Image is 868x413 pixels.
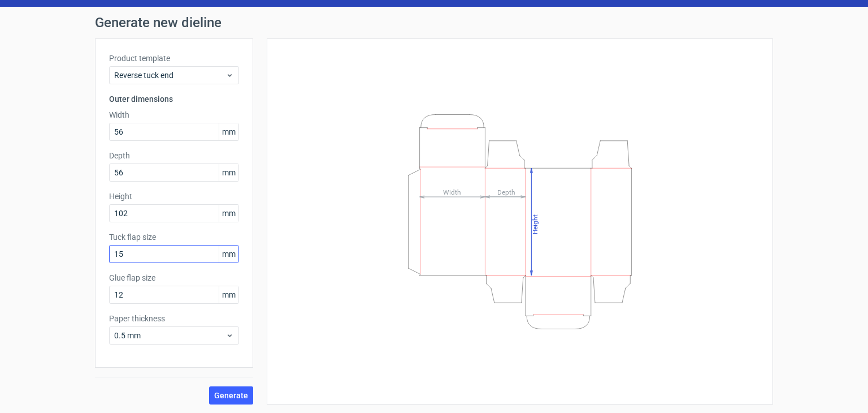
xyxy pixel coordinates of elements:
[219,286,238,303] span: mm
[219,123,238,140] span: mm
[109,93,239,105] h3: Outer dimensions
[114,70,225,81] span: Reverse tuck end
[531,214,539,234] tspan: Height
[443,188,461,196] tspan: Width
[219,205,238,222] span: mm
[109,313,239,324] label: Paper thickness
[95,16,773,29] h1: Generate new dieline
[219,246,238,263] span: mm
[109,109,239,121] label: Width
[109,272,239,283] label: Glue flap size
[497,188,515,196] tspan: Depth
[109,150,239,161] label: Depth
[109,53,239,64] label: Product template
[214,392,248,399] span: Generate
[109,191,239,202] label: Height
[114,330,225,341] span: 0.5 mm
[209,386,253,405] button: Generate
[109,231,239,243] label: Tuck flap size
[219,164,238,181] span: mm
